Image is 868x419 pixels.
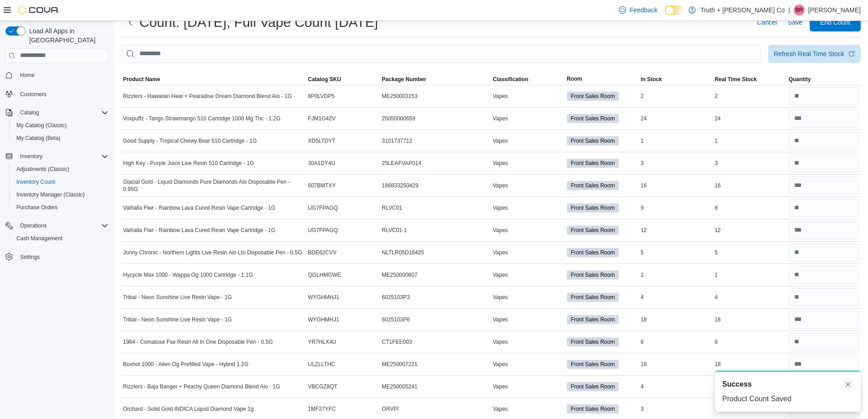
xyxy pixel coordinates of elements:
span: Catalog SKU [308,76,341,83]
div: 1 [639,269,713,280]
span: Tribal - Neon Sunshine Live Resin Vape - 1G [123,294,232,301]
span: In Stock [641,76,662,83]
div: 12 [639,225,713,236]
div: RLVC01 [380,202,491,213]
span: Vapes [493,249,508,256]
div: 5 [639,247,713,258]
div: 6025103P6 [380,314,491,325]
div: 4 [639,292,713,303]
button: Adjustments (Classic) [9,163,112,176]
button: In Stock [639,74,713,85]
span: Front Sales Room [567,270,619,279]
button: Cancel [753,13,781,31]
div: 1 [713,269,786,280]
div: 16 [639,180,713,191]
div: 8 [713,202,786,213]
span: Real Time Stock [714,76,756,83]
span: Catalog [16,107,108,118]
input: Dark Mode [665,5,684,15]
a: Customers [16,89,50,100]
span: Front Sales Room [571,293,615,301]
div: 4 [713,292,786,303]
button: Refresh Real Time Stock [768,45,861,63]
span: Purchase Orders [13,202,108,213]
span: Valhalla Flwr - Rainbow Lava Cured Resin Vape Cartridge - 1G [123,204,275,212]
nav: Complex example [5,65,108,287]
div: NLTLR05D16425 [380,247,491,258]
span: Customers [16,88,108,99]
span: High Key - Purple Juice Live Resin 510 Cartridge - 1G [123,160,254,167]
span: Vapes [493,405,508,413]
span: WYGHMHJ1 [308,294,339,301]
span: Front Sales Room [571,271,615,279]
button: Cash Management [9,232,112,245]
span: Rizzlers - Hawaiian Heat + Pearadise Dream Diamond Blend Aio - 1G [123,93,292,100]
span: Front Sales Room [571,137,615,145]
span: Vapes [493,115,508,122]
div: Notification [722,379,853,390]
span: XD5LTDYT [308,137,335,145]
span: QGLHMGWE [308,271,341,279]
button: Purchase Orders [9,201,112,214]
div: ORVPI [380,403,491,414]
p: [PERSON_NAME] [808,5,861,16]
button: Product Name [121,74,306,85]
span: ULZLLTHC [308,361,335,368]
span: Front Sales Room [571,383,615,391]
div: Brittnay Rai [794,5,805,16]
span: Front Sales Room [571,92,615,100]
span: Front Sales Room [567,293,619,302]
button: Settings [2,250,112,264]
span: Front Sales Room [567,136,619,145]
a: My Catalog (Beta) [13,133,64,144]
span: My Catalog (Classic) [16,122,67,129]
a: Cash Management [13,233,66,244]
span: 1MF27YFC [308,405,336,413]
span: Vapes [493,93,508,100]
span: 30A1DY4U [308,160,335,167]
a: Home [16,70,38,81]
span: Hycycle Max 1000 - Wappa Og 1000 Cartridge - 1.1G [123,271,253,279]
span: Vapes [493,361,508,368]
span: Front Sales Room [567,360,619,369]
div: ME250003153 [380,91,491,102]
button: Classification [491,74,565,85]
a: Feedback [615,1,661,19]
div: 186833250429 [380,180,491,191]
span: Front Sales Room [571,248,615,257]
span: Room [567,75,582,83]
span: Vapes [493,137,508,145]
span: Cancel [757,18,777,27]
div: 1 [639,135,713,146]
h1: Count: [DATE], Full Vape Count [DATE] [139,13,378,31]
span: Front Sales Room [571,405,615,413]
span: Operations [20,222,47,229]
div: 6 [713,336,786,347]
span: Product Name [123,76,160,83]
span: Dark Mode [665,15,665,16]
span: Front Sales Room [567,404,619,414]
div: ME250005241 [380,381,491,392]
span: My Catalog (Beta) [16,134,61,142]
div: 18 [713,359,786,370]
span: Catalog [20,109,39,116]
span: Orchard - Solid Gold INDICA Liquid Diamond Vape 1g [123,405,254,413]
span: Home [20,72,35,79]
button: My Catalog (Beta) [9,132,112,145]
span: Front Sales Room [571,360,615,368]
div: 1 [713,135,786,146]
span: Vapes [493,204,508,212]
span: Purchase Orders [16,204,58,211]
span: YR7HLX4U [308,338,336,346]
button: Catalog [2,106,112,119]
div: 3 [713,158,786,169]
span: Adjustments (Classic) [13,164,108,175]
span: Front Sales Room [567,159,619,168]
span: Vapes [493,316,508,323]
span: FJM1G42V [308,115,336,122]
span: My Catalog (Classic) [13,120,108,131]
div: 24 [639,113,713,124]
div: 18 [713,314,786,325]
span: Operations [16,220,108,231]
div: 24 [713,113,786,124]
